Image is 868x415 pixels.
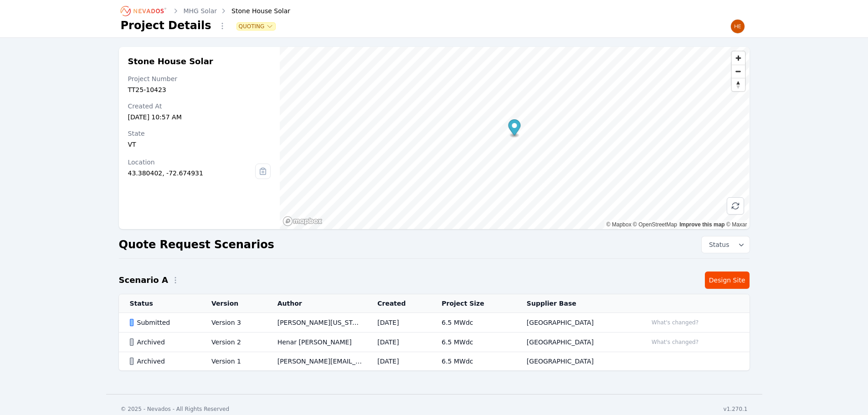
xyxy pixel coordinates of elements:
[431,333,516,352] td: 6.5 MWdc
[130,318,196,327] div: Submitted
[516,294,637,313] th: Supplier Base
[679,221,724,228] a: Improve this map
[726,221,747,228] a: Maxar
[219,6,290,15] div: Stone House Solar
[267,352,367,371] td: [PERSON_NAME][EMAIL_ADDRESS][DOMAIN_NAME]
[647,337,703,347] button: What's changed?
[128,74,271,83] div: Project Number
[128,85,271,94] div: TT25-10423
[128,102,271,111] div: Created At
[200,313,267,333] td: Version 3
[280,47,749,229] canvas: Map
[128,140,271,149] div: VT
[119,237,274,252] h2: Quote Request Scenarios
[431,294,516,313] th: Project Size
[606,221,632,228] a: Mapbox
[705,240,729,249] span: Status
[516,352,637,371] td: [GEOGRAPHIC_DATA]
[267,333,367,352] td: Henar [PERSON_NAME]
[200,294,267,313] th: Version
[633,221,677,228] a: OpenStreetMap
[200,333,267,352] td: Version 2
[366,352,431,371] td: [DATE]
[516,333,637,352] td: [GEOGRAPHIC_DATA]
[119,274,168,287] h2: Scenario A
[130,338,196,347] div: Archived
[121,18,211,33] h1: Project Details
[516,313,637,333] td: [GEOGRAPHIC_DATA]
[119,333,750,352] tr: ArchivedVersion 2Henar [PERSON_NAME][DATE]6.5 MWdc[GEOGRAPHIC_DATA]What's changed?
[267,294,367,313] th: Author
[647,318,703,328] button: What's changed?
[119,352,750,371] tr: ArchivedVersion 1[PERSON_NAME][EMAIL_ADDRESS][DOMAIN_NAME][DATE]6.5 MWdc[GEOGRAPHIC_DATA]
[508,119,521,138] div: Map marker
[732,51,745,65] button: Zoom in
[128,129,271,138] div: State
[130,357,196,366] div: Archived
[366,313,431,333] td: [DATE]
[237,23,276,30] button: Quoting
[366,294,431,313] th: Created
[267,313,367,333] td: [PERSON_NAME][US_STATE]
[121,4,290,18] nav: Breadcrumb
[705,272,750,289] a: Design Site
[282,216,323,226] a: Mapbox homepage
[121,405,230,413] div: © 2025 - Nevados - All Rights Reserved
[732,65,745,78] span: Zoom out
[119,313,750,333] tr: SubmittedVersion 3[PERSON_NAME][US_STATE][DATE]6.5 MWdc[GEOGRAPHIC_DATA]What's changed?
[184,6,217,15] a: MHG Solar
[431,313,516,333] td: 6.5 MWdc
[702,236,750,253] button: Status
[732,78,745,91] span: Reset bearing to north
[431,352,516,371] td: 6.5 MWdc
[732,78,745,91] button: Reset bearing to north
[128,56,271,67] h2: Stone House Solar
[730,19,745,34] img: Henar Luque
[128,169,256,178] div: 43.380402, -72.674931
[128,158,256,167] div: Location
[128,113,271,122] div: [DATE] 10:57 AM
[366,333,431,352] td: [DATE]
[200,352,267,371] td: Version 1
[732,65,745,78] button: Zoom out
[724,405,748,413] div: v1.270.1
[119,294,201,313] th: Status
